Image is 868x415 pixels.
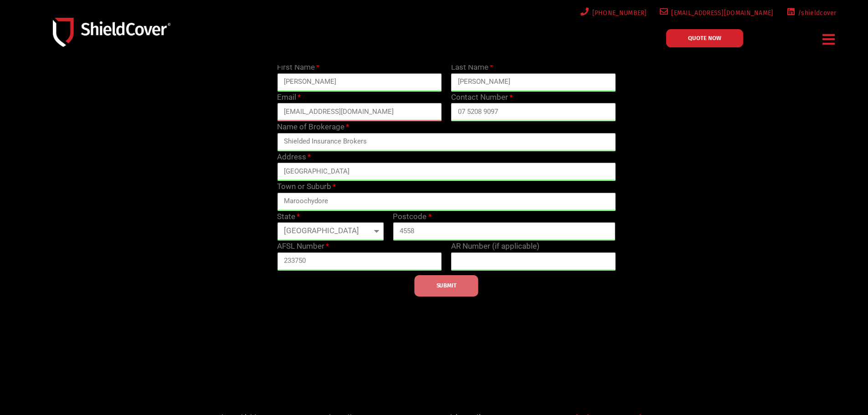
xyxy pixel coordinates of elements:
img: Shield-Cover-Underwriting-Australia-logo-full [53,18,170,46]
span: QUOTE NOW [688,35,721,41]
span: SUBMIT [437,285,457,287]
span: [PHONE_NUMBER] [589,7,647,19]
button: SUBMIT [415,275,478,297]
label: Contact Number [451,92,513,103]
label: State [277,211,300,223]
label: Town or Suburb [277,181,336,193]
label: AR Number (if applicable) [451,241,539,252]
a: [PHONE_NUMBER] [579,7,647,19]
label: AFSL Number [277,241,329,252]
label: Last Name [451,61,493,73]
a: QUOTE NOW [666,29,743,47]
label: Address [277,151,311,163]
a: /shieldcover [785,7,837,19]
div: Menu Toggle [819,29,839,50]
a: [EMAIL_ADDRESS][DOMAIN_NAME] [658,7,774,19]
span: /shieldcover [795,7,837,19]
label: First Name [277,61,319,73]
label: Email [277,92,301,103]
label: Name of Brokerage [277,121,349,133]
span: [EMAIL_ADDRESS][DOMAIN_NAME] [668,7,773,19]
label: Postcode [393,211,431,223]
